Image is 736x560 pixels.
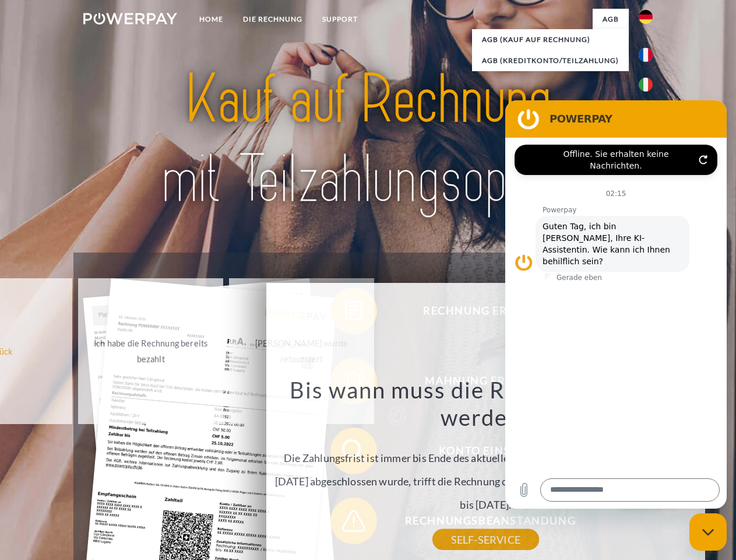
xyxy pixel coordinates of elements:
[273,376,698,540] div: Die Zahlungsfrist ist immer bis Ende des aktuellen Monats. Wenn die Bestellung z.B. am [DATE] abg...
[472,50,629,71] a: AGB (Kreditkonto/Teilzahlung)
[639,48,653,62] img: fr
[273,376,698,432] h3: Bis wann muss die Rechnung bezahlt werden?
[111,56,625,223] img: title-powerpay_de.svg
[432,529,539,550] a: SELF-SERVICE
[312,9,368,30] a: SUPPORT
[472,29,629,50] a: AGB (Kauf auf Rechnung)
[505,100,727,509] iframe: Messaging-Fenster
[639,78,653,92] img: it
[236,335,367,367] div: [PERSON_NAME] wurde retourniert
[233,9,312,30] a: DIE RECHNUNG
[85,335,216,367] div: Ich habe die Rechnung bereits bezahlt
[689,513,727,551] iframe: Schaltfläche zum Öffnen des Messaging-Fensters; Konversation läuft
[189,9,233,30] a: Home
[593,9,629,30] a: agb
[83,13,177,24] img: logo-powerpay-white.svg
[639,10,653,24] img: de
